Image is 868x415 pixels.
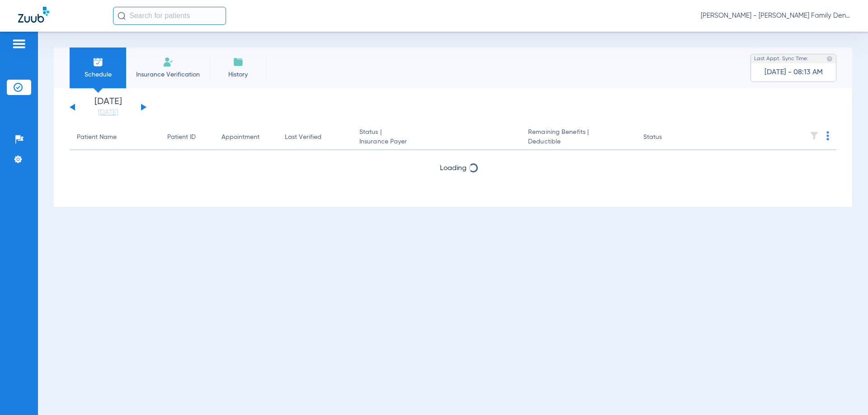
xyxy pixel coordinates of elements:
span: Insurance Payer [359,137,514,147]
img: filter.svg [810,131,819,140]
div: Patient Name [77,133,153,142]
th: Status [636,125,697,150]
img: History [233,57,244,67]
a: [DATE] [81,108,135,117]
span: History [217,70,259,79]
th: Status | [352,125,521,150]
span: [PERSON_NAME] - [PERSON_NAME] Family Dentistry [701,11,850,20]
img: group-dot-blue.svg [826,131,829,140]
img: Zuub Logo [18,7,49,23]
th: Remaining Benefits | [521,125,636,150]
div: Patient Name [77,133,117,142]
span: Insurance Verification [133,70,203,79]
img: Search Icon [118,12,126,20]
div: Appointment [222,133,259,142]
img: Schedule [93,57,104,67]
span: [DATE] - 08:13 AM [764,68,823,77]
div: Patient ID [167,133,207,142]
span: Schedule [76,70,119,79]
div: Patient ID [167,133,196,142]
img: last sync help info [826,56,833,62]
span: Last Appt. Sync Time: [754,54,808,63]
span: Deductible [528,137,628,147]
span: Loading [440,165,467,172]
li: [DATE] [81,97,135,117]
img: hamburger-icon [12,38,26,49]
img: Manual Insurance Verification [163,57,174,67]
div: Last Verified [285,133,321,142]
div: Appointment [222,133,270,142]
div: Last Verified [285,133,345,142]
input: Search for patients [113,7,226,25]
